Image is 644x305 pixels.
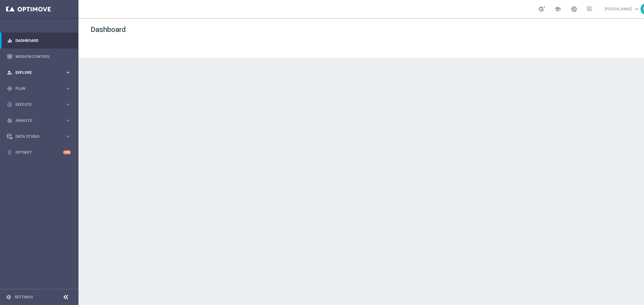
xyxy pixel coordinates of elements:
i: keyboard_arrow_right [65,102,71,107]
i: keyboard_arrow_right [65,86,71,91]
div: Dashboard [7,33,71,49]
div: +10 [63,150,71,154]
button: equalizer Dashboard [7,38,71,43]
button: gps_fixed Plan keyboard_arrow_right [7,86,71,91]
div: Mission Control [7,49,71,64]
span: Analyze [15,119,65,122]
div: Execute [7,102,65,107]
span: Execute [15,103,65,106]
span: keyboard_arrow_down [633,6,640,12]
i: person_search [7,70,12,75]
a: Settings [14,295,33,299]
button: Data Studio keyboard_arrow_right [7,134,71,139]
div: Explore [7,70,65,75]
i: play_circle_outline [7,102,12,107]
span: Data Studio [15,135,65,138]
span: school [554,6,561,12]
button: Mission Control [7,54,71,59]
button: track_changes Analyze keyboard_arrow_right [7,118,71,123]
i: equalizer [7,38,12,43]
i: track_changes [7,118,12,123]
span: Explore [15,71,65,74]
i: keyboard_arrow_right [65,134,71,139]
button: play_circle_outline Execute keyboard_arrow_right [7,102,71,107]
div: Analyze [7,118,65,123]
a: Mission Control [15,49,71,64]
a: Optibot [15,144,63,160]
button: lightbulb Optibot +10 [7,150,71,155]
div: Plan [7,86,65,91]
a: Dashboard [15,33,71,49]
span: Plan [15,87,65,90]
div: Data Studio [7,134,65,139]
a: [PERSON_NAME]keyboard_arrow_down [604,5,641,14]
i: keyboard_arrow_right [65,70,71,75]
i: gps_fixed [7,86,12,91]
div: Optibot [7,144,71,160]
i: lightbulb [7,150,12,155]
i: settings [6,294,11,300]
button: person_search Explore keyboard_arrow_right [7,70,71,75]
i: keyboard_arrow_right [65,118,71,123]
